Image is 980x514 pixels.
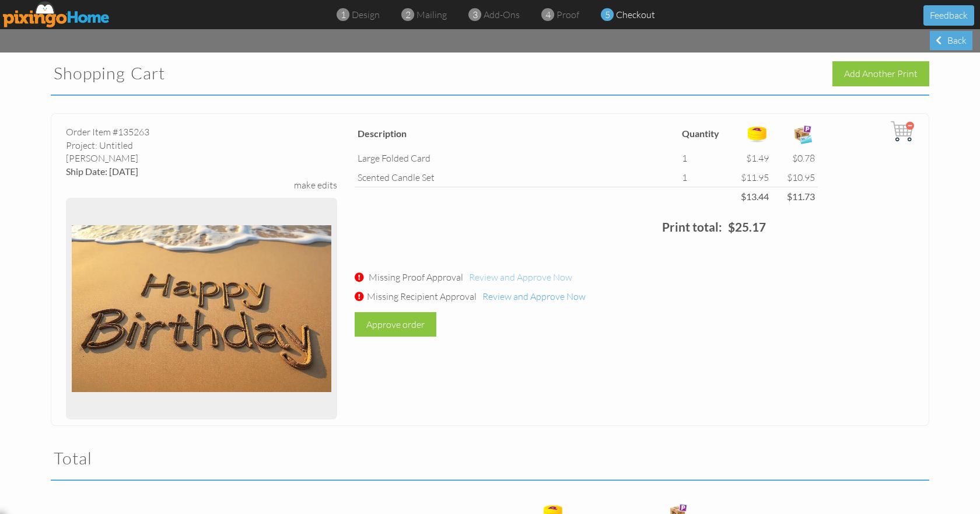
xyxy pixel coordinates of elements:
td: Scented Candle Set [355,168,679,187]
img: pixingo logo [3,1,110,27]
span: 5 [605,8,610,22]
h2: Shopping Cart [54,64,478,83]
th: Quantity [679,120,725,149]
div: Project: Untitled [66,139,337,152]
span: Review and Approve Now [469,271,572,283]
span: proof [556,9,579,20]
div: Order Item #135263 [66,125,337,139]
td: $1.49 [725,149,771,168]
th: Description [355,120,679,149]
span: design [352,9,380,20]
td: $0.78 [772,149,818,168]
span: Missing Recipient Approval [367,290,586,302]
td: $11.95 [725,168,771,187]
span: mailing [416,9,447,20]
div: Approve order [355,312,436,337]
span: checkout [616,9,655,20]
span: 1 [341,8,346,22]
td: 1 [679,149,725,168]
td: $10.95 [772,168,818,187]
td: Print total: [355,207,726,247]
td: 1 [679,168,725,187]
span: 4 [545,8,551,22]
span: Ship Date: [DATE] [66,166,138,177]
img: expense-icon.png [792,123,815,146]
strong: $11.73 [787,191,815,202]
button: Feedback [923,5,974,26]
strong: $25.17 [728,219,766,234]
div: Back [930,31,972,50]
span: 3 [473,8,478,22]
span: add-ons [484,9,520,20]
span: Missing Proof Approval [369,271,572,283]
div: Add Another Print [832,61,929,86]
img: points-icon.png [745,123,769,146]
div: make edits [294,179,337,192]
img: cart.svg [891,120,914,143]
span: Review and Approve Now [482,291,586,302]
img: 135263-1-1756824037256-96a0f2dd69b1b5c8-qa.jpg [72,204,331,414]
strong: $13.44 [741,191,769,202]
span: 2 [405,8,411,22]
td: large folded card [355,149,679,168]
div: [PERSON_NAME] [66,152,337,165]
h2: Total [54,449,478,468]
